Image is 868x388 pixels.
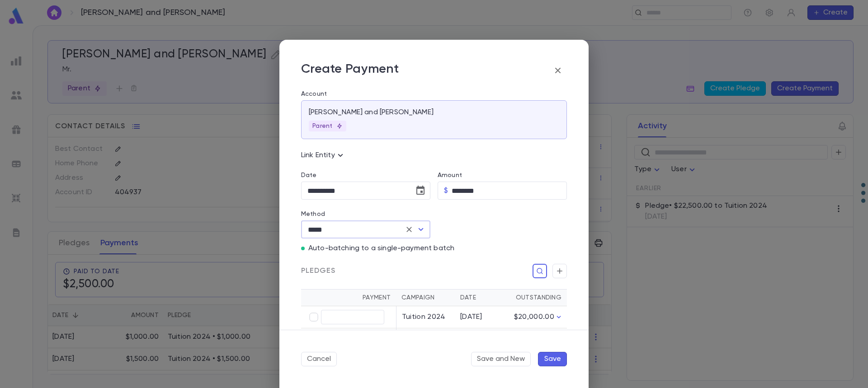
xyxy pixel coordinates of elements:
[396,306,455,328] td: Tuition 2024
[301,172,430,179] label: Date
[301,290,396,306] th: Payment
[438,172,462,179] label: Amount
[503,290,567,306] th: Outstanding
[444,186,448,195] p: $
[301,266,335,276] span: Pledges
[396,290,455,306] th: Campaign
[309,121,346,131] div: Parent
[396,328,455,351] td: Tuition 2025
[301,61,399,79] p: Create Payment
[312,122,343,130] p: Parent
[403,223,415,236] button: Clear
[503,306,567,328] td: $20,000.00
[308,244,454,253] p: Auto-batching to a single-payment batch
[301,150,346,161] p: Link Entity
[301,352,337,366] button: Cancel
[301,90,567,98] label: Account
[411,182,429,200] button: Choose date, selected date is Oct 9, 2025
[309,108,434,117] p: [PERSON_NAME] and [PERSON_NAME]
[503,328,567,351] td: $27,000.00
[471,352,531,366] button: Save and New
[538,352,567,366] button: Save
[455,290,503,306] th: Date
[301,210,325,218] label: Method
[460,313,498,322] div: [DATE]
[415,223,427,236] button: Open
